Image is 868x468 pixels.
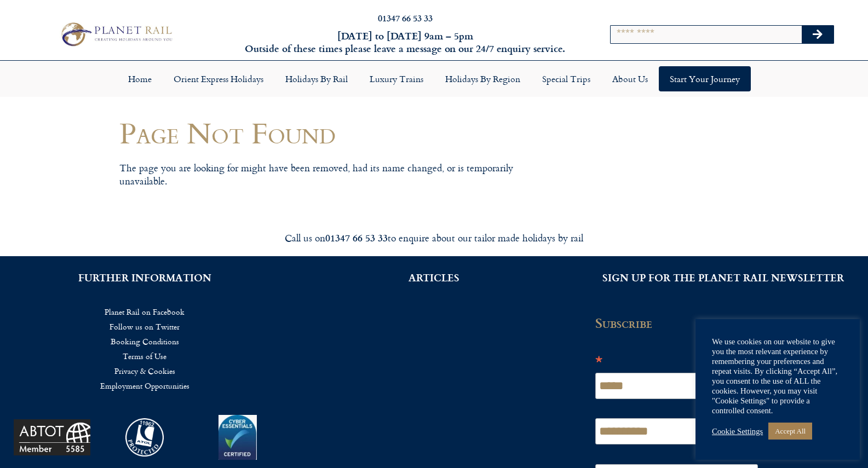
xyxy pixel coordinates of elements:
[16,304,273,319] a: Planet Rail on Facebook
[16,334,273,349] a: Booking Conditions
[234,30,576,55] h6: [DATE] to [DATE] 9am – 5pm Outside of these times please leave a message on our 24/7 enquiry serv...
[712,426,763,436] a: Cookie Settings
[325,230,388,245] strong: 01347 66 53 33
[595,339,758,353] div: indicates required
[5,66,863,91] nav: Menu
[595,315,765,331] h2: Subscribe
[306,273,562,282] h2: ARTICLES
[16,349,273,363] a: Terms of Use
[163,66,274,91] a: Orient Express Holidays
[16,273,273,282] h2: FURTHER INFORMATION
[531,66,601,91] a: Special Trips
[119,161,530,187] p: The page you are looking for might have been removed, had its name changed, or is temporarily una...
[802,26,833,43] button: Search
[56,20,175,49] img: Planet Rail Train Holidays Logo
[359,66,434,91] a: Luxury Trains
[378,11,433,24] a: 01347 66 53 33
[16,319,273,334] a: Follow us on Twitter
[434,66,531,91] a: Holidays by Region
[119,117,530,149] h1: Page Not Found
[601,66,659,91] a: About Us
[16,378,273,393] a: Employment Opportunities
[16,363,273,378] a: Privacy & Cookies
[595,273,852,282] h2: SIGN UP FOR THE PLANET RAIL NEWSLETTER
[16,304,273,393] nav: Menu
[128,232,741,244] div: Call us on to enquire about our tailor made holidays by rail
[768,423,812,440] a: Accept All
[659,66,751,91] a: Start your Journey
[712,337,843,415] div: We use cookies on our website to give you the most relevant experience by remembering your prefer...
[117,66,163,91] a: Home
[274,66,359,91] a: Holidays by Rail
